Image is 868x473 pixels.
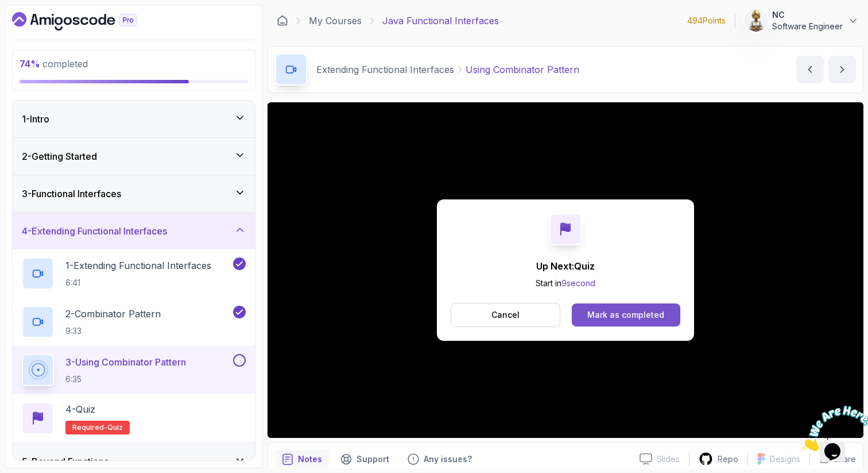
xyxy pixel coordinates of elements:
[22,149,97,163] h3: 2 - Getting Started
[657,453,680,465] p: Slides
[298,453,322,465] p: Notes
[466,63,579,76] p: Using Combinator Pattern
[334,450,396,468] button: Support button
[268,102,863,438] iframe: 3 - Using Combinator Pattern
[687,15,726,26] p: 494 Points
[770,453,800,465] p: Designs
[561,278,595,288] span: 9 second
[536,278,595,289] p: Start in
[536,259,595,273] p: Up Next: Quiz
[107,423,123,432] span: quiz
[65,355,186,369] p: 3 - Using Combinator Pattern
[309,14,362,28] a: My Courses
[689,452,747,466] a: Repo
[13,213,255,249] button: 4-Extending Functional Interfaces
[22,187,121,201] h3: 3 - Functional Interfaces
[22,402,246,434] button: 4-QuizRequired-quiz
[20,58,40,70] span: 74 %
[401,450,479,468] button: Feedback button
[572,303,680,326] button: Mark as completed
[13,101,255,137] button: 1-Intro
[382,14,499,28] p: Java Functional Interfaces
[718,453,738,465] p: Repo
[22,455,108,468] h3: 5 - Beyond Functions
[772,9,843,21] p: NC
[316,63,454,76] p: Extending Functional Interfaces
[809,453,856,465] button: Share
[275,450,329,468] button: notes button
[65,259,211,272] p: 1 - Extending Functional Interfaces
[5,5,76,50] img: Chat attention grabber
[13,138,255,175] button: 2-Getting Started
[65,325,161,337] p: 9:33
[22,354,246,386] button: 3-Using Combinator Pattern6:35
[745,9,859,32] button: user profile imageNCSoftware Engineer
[20,58,88,70] span: completed
[424,453,472,465] p: Any issues?
[745,10,767,32] img: user profile image
[72,423,107,432] span: Required-
[5,5,9,14] span: 4
[22,224,167,238] h3: 4 - Extending Functional Interfaces
[22,257,246,290] button: 1-Extending Functional Interfaces6:41
[828,56,856,83] button: next content
[491,309,520,321] p: Cancel
[796,56,824,83] button: previous content
[65,402,95,416] p: 4 - Quiz
[797,401,868,456] iframe: chat widget
[22,112,49,126] h3: 1 - Intro
[356,453,389,465] p: Support
[587,309,664,321] div: Mark as completed
[772,21,843,32] p: Software Engineer
[65,277,211,289] p: 6:41
[277,15,288,26] a: Dashboard
[12,12,164,30] a: Dashboard
[65,374,186,385] p: 6:35
[65,307,161,321] p: 2 - Combinator Pattern
[451,303,560,327] button: Cancel
[22,306,246,338] button: 2-Combinator Pattern9:33
[13,175,255,212] button: 3-Functional Interfaces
